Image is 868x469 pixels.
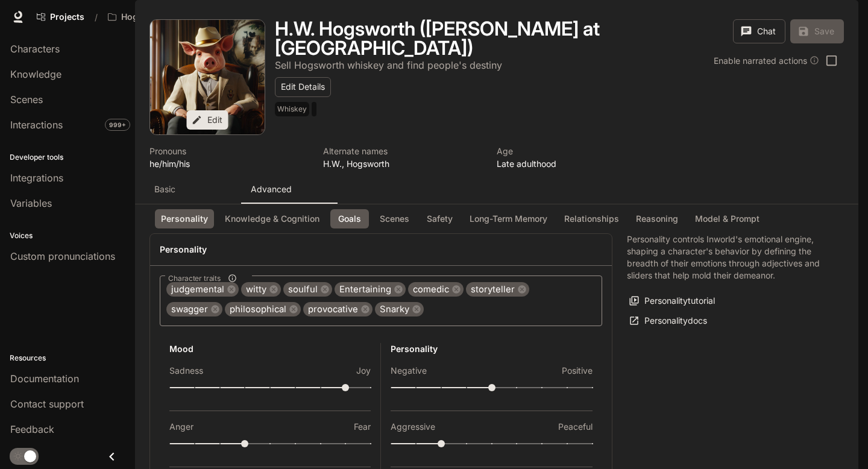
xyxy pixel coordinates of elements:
[241,282,281,297] div: witty
[149,157,309,170] p: he/him/his
[102,5,186,29] button: Open workspace menu
[391,365,427,377] p: Negative
[354,421,371,433] p: Fear
[466,282,529,297] div: storyteller
[323,145,482,157] p: Alternate names
[31,5,90,29] a: Go to projects
[187,110,228,130] button: Edit
[90,11,102,24] div: /
[375,303,414,316] span: Snarky
[330,209,369,229] button: Goals
[154,183,175,195] p: Basic
[168,273,221,283] span: Character traits
[374,209,415,229] button: Scenes
[356,365,371,377] p: Joy
[275,102,312,116] span: Whiskey
[497,145,656,157] p: Age
[627,291,718,311] button: Personalitytutorial
[225,302,301,316] div: philosophical
[335,282,406,297] div: Entertaining
[420,209,459,229] button: Safety
[303,303,363,316] span: provocative
[275,77,331,97] button: Edit Details
[149,145,309,157] p: Pronouns
[323,145,482,170] button: Open character details dialog
[160,244,602,256] h4: Personality
[283,282,332,297] div: soulful
[464,209,553,229] button: Long-Term Memory
[275,19,603,58] button: Open character details dialog
[150,20,265,134] div: Avatar image
[150,20,265,134] button: Open character avatar dialog
[408,282,464,297] div: comedic
[224,270,241,286] button: Character traits
[275,17,600,60] h1: H.W. Hogsworth ([PERSON_NAME] at [GEOGRAPHIC_DATA])
[391,343,593,355] h6: Personality
[149,145,309,170] button: Open character details dialog
[335,283,396,297] span: Entertaining
[251,183,292,195] p: Advanced
[558,209,625,229] button: Relationships
[627,233,829,282] p: Personality controls Inworld's emotional engine, shaping a character's behavior by defining the b...
[275,59,502,71] p: Sell Hogsworth whiskey and find people's destiny
[627,311,710,331] a: Personalitydocs
[323,157,482,170] p: H.W., Hogsworth
[155,209,214,229] button: Personality
[497,145,656,170] button: Open character details dialog
[169,365,203,377] p: Sadness
[408,283,454,297] span: comedic
[283,283,322,297] span: soulful
[219,209,325,229] button: Knowledge & Cognition
[497,157,656,170] p: Late adulthood
[714,54,819,67] div: Enable narrated actions
[241,283,271,297] span: witty
[558,421,593,433] p: Peaceful
[166,302,222,316] div: swagger
[169,421,193,433] p: Anger
[466,283,520,297] span: storyteller
[303,302,373,316] div: provocative
[277,104,307,114] p: Whiskey
[166,303,213,316] span: swagger
[375,302,424,316] div: Snarky
[166,283,229,297] span: judgemental
[275,58,502,72] button: Open character details dialog
[169,343,371,355] h6: Mood
[630,209,684,229] button: Reasoning
[225,303,291,316] span: philosophical
[121,12,168,22] p: Hogsworth
[689,209,766,229] button: Model & Prompt
[166,282,239,297] div: judgemental
[733,19,785,43] button: Chat
[562,365,593,377] p: Positive
[275,102,319,121] button: Open character details dialog
[50,12,84,22] span: Projects
[391,421,435,433] p: Aggressive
